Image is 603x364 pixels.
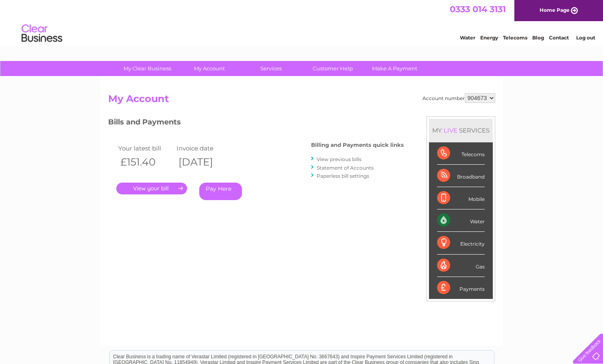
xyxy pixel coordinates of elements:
[532,35,544,41] a: Blog
[437,232,485,254] div: Electricity
[437,187,485,209] div: Mobile
[460,35,475,41] a: Water
[437,142,485,165] div: Telecoms
[174,154,233,170] th: [DATE]
[503,35,527,41] a: Telecoms
[317,173,369,179] a: Paperless bill settings
[437,277,485,299] div: Payments
[437,255,485,277] div: Gas
[108,116,404,131] h3: Bills and Payments
[311,142,404,148] h4: Billing and Payments quick links
[116,154,175,170] th: £151.40
[116,143,175,154] td: Your latest bill
[576,35,595,41] a: Log out
[422,93,495,103] div: Account number
[110,4,494,39] div: Clear Business is a trading name of Verastar Limited (registered in [GEOGRAPHIC_DATA] No. 3667643...
[450,4,506,14] a: 0333 014 3131
[429,119,493,142] div: MY SERVICES
[174,143,233,154] td: Invoice date
[317,165,374,171] a: Statement of Accounts
[299,61,366,76] a: Customer Help
[116,183,187,194] a: .
[176,61,243,76] a: My Account
[317,156,361,162] a: View previous bills
[480,35,498,41] a: Energy
[549,35,569,41] a: Contact
[237,61,305,76] a: Services
[437,165,485,187] div: Broadband
[21,21,63,46] img: logo.png
[361,61,428,76] a: Make A Payment
[199,183,242,200] a: Pay Here
[114,61,181,76] a: My Clear Business
[437,209,485,232] div: Water
[108,93,495,109] h2: My Account
[442,126,459,134] div: LIVE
